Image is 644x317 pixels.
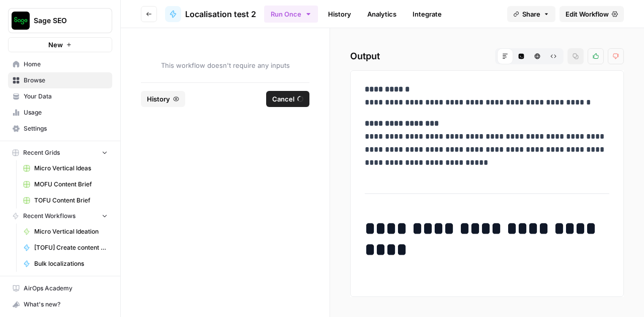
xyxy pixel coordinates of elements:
[272,94,294,104] span: Cancel
[19,176,112,192] a: MOFU Content Brief
[8,145,112,160] button: Recent Grids
[19,192,112,208] a: TOFU Content Brief
[165,6,256,22] a: Localisation test 2
[19,256,112,272] a: Bulk localizations
[8,56,112,72] a: Home
[34,16,95,26] span: Sage SEO
[19,160,112,176] a: Micro Vertical Ideas
[34,259,108,268] span: Bulk localizations
[24,108,108,117] span: Usage
[522,9,540,19] span: Share
[185,8,256,20] span: Localisation test 2
[9,297,112,312] div: What's new?
[361,6,403,22] a: Analytics
[23,212,75,221] span: Recent Workflows
[12,12,30,30] img: Sage SEO Logo
[24,284,108,293] span: AirOps Academy
[48,40,63,50] span: New
[8,37,112,52] button: New
[507,6,555,22] button: Share
[8,88,112,104] a: Your Data
[24,92,108,101] span: Your Data
[19,224,112,240] a: Micro Vertical Ideation
[8,121,112,137] a: Settings
[8,104,112,121] a: Usage
[24,60,108,69] span: Home
[8,208,112,224] button: Recent Workflows
[322,6,357,22] a: History
[266,91,309,107] button: Cancel
[8,8,112,33] button: Workspace: Sage SEO
[24,124,108,133] span: Settings
[24,76,108,85] span: Browse
[34,227,108,236] span: Micro Vertical Ideation
[23,148,60,157] span: Recent Grids
[264,6,318,23] button: Run Once
[8,280,112,296] a: AirOps Academy
[350,48,624,64] h2: Output
[34,164,108,173] span: Micro Vertical Ideas
[34,180,108,189] span: MOFU Content Brief
[147,94,170,104] span: History
[141,60,309,70] span: This workflow doesn't require any inputs
[8,72,112,88] a: Browse
[559,6,624,22] a: Edit Workflow
[34,196,108,205] span: TOFU Content Brief
[407,6,448,22] a: Integrate
[8,296,112,312] button: What's new?
[34,243,108,252] span: [TOFU] Create content brief with internal links
[19,240,112,256] a: [TOFU] Create content brief with internal links
[141,91,185,107] button: History
[566,9,609,19] span: Edit Workflow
